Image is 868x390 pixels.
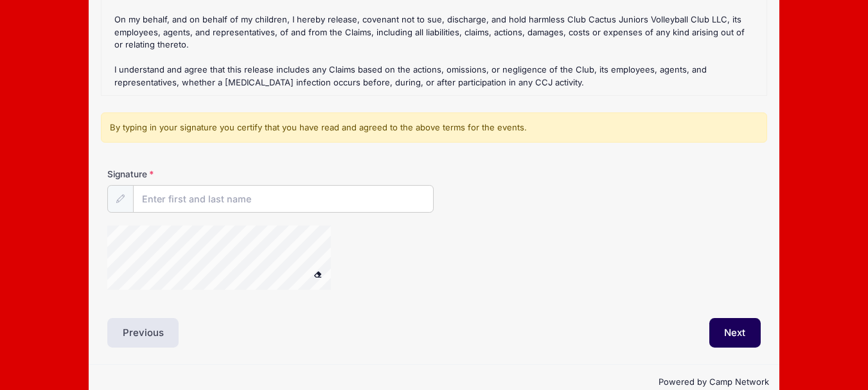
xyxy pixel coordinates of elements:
[99,376,769,389] p: Powered by Camp Network
[107,318,179,348] button: Previous
[709,318,761,348] button: Next
[107,168,270,181] label: Signature
[133,185,434,213] input: Enter first and last name
[101,112,767,143] div: By typing in your signature you certify that you have read and agreed to the above terms for the ...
